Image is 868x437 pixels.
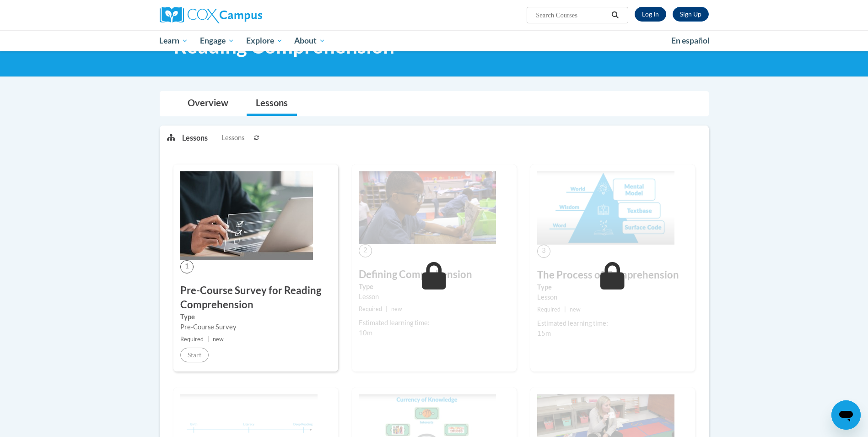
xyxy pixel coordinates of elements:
div: Lesson [537,292,688,302]
img: Cox Campus [160,7,262,23]
span: 10m [359,329,372,337]
span: | [564,306,566,313]
span: Explore [246,35,283,46]
div: Main menu [146,30,722,51]
a: Learn [154,30,194,51]
span: Required [180,336,204,343]
div: Pre-Course Survey [180,322,331,332]
button: Search [608,10,622,21]
span: Lessons [221,133,244,143]
img: Course Image [180,171,313,260]
a: Cox Campus [160,7,334,23]
span: | [386,306,388,312]
span: 2 [359,244,372,257]
input: Search Courses [535,10,608,21]
span: 1 [180,260,194,273]
p: Lessons [182,133,208,143]
a: Log In [635,7,666,22]
div: Lesson [359,292,510,302]
div: Estimated learning time: [537,318,688,328]
span: | [207,336,209,343]
div: Estimated learning time: [359,318,510,328]
a: About [288,30,331,51]
a: En español [665,31,716,50]
a: Lessons [247,92,297,116]
span: new [570,306,581,313]
h3: The Process of Comprehension [537,268,688,282]
span: Engage [200,35,234,46]
span: 15m [537,329,551,337]
a: Register [673,7,709,22]
span: new [391,306,402,312]
span: new [213,336,224,343]
label: Type [537,282,688,292]
label: Type [180,312,331,322]
a: Explore [240,30,289,51]
img: Course Image [537,171,674,245]
span: About [294,35,325,46]
button: Start [180,348,209,362]
a: Engage [194,30,240,51]
iframe: Button to launch messaging window [831,400,861,430]
label: Type [359,282,510,292]
span: En español [671,36,710,45]
span: Learn [159,35,188,46]
a: Overview [178,92,237,116]
h3: Pre-Course Survey for Reading Comprehension [180,284,331,312]
h3: Defining Comprehension [359,268,510,282]
span: 3 [537,245,550,258]
span: Required [359,306,382,312]
img: Course Image [359,171,496,244]
span: Required [537,306,561,313]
